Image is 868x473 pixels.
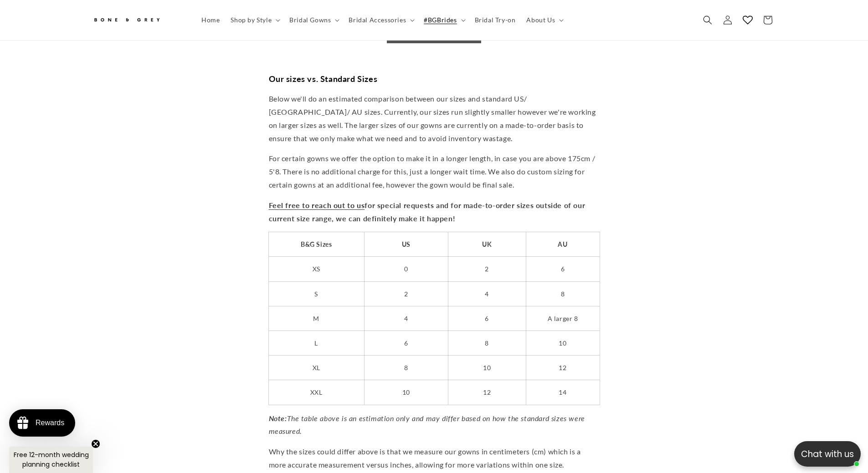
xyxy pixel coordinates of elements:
[558,240,567,248] strong: AU
[448,356,526,380] td: 10
[526,380,599,405] td: 14
[89,9,187,31] a: Bone and Grey Bridal
[269,152,600,191] p: For certain gowns we offer the option to make it in a longer length, in case you are above 175cm ...
[794,441,861,467] button: Open chatbox
[269,445,600,472] p: Why the sizes could differ above is that we measure our gowns in centimeters (cm) which is a more...
[269,414,585,436] em: The table above is an estimation only and may differ based on how the standard sizes were measured.
[9,447,93,473] div: Free 12-month wedding planning checklistClose teaser
[14,450,89,469] span: Free 12-month wedding planning checklist
[225,10,284,30] summary: Shop by Style
[526,356,599,380] td: 12
[343,10,418,30] summary: Bridal Accessories
[364,380,448,405] td: 10
[201,16,220,24] span: Home
[526,331,599,356] td: 10
[269,92,600,145] p: Below we'll do an estimated comparison between our sizes and standard US/ [GEOGRAPHIC_DATA]/ AU s...
[269,331,365,356] td: L
[269,201,365,209] a: Feel free to reach out to us
[448,281,526,306] td: 4
[196,10,225,30] a: Home
[448,257,526,281] td: 2
[364,281,448,306] td: 2
[526,16,555,24] span: About Us
[418,10,469,30] summary: #BGBrides
[349,16,406,24] span: Bridal Accessories
[521,10,567,30] summary: About Us
[475,16,516,24] span: Bridal Try-on
[269,257,365,281] td: XS
[269,414,287,422] strong: Note:
[231,16,272,24] span: Shop by Style
[269,74,378,84] strong: Our sizes vs. Standard Sizes
[364,306,448,331] td: 4
[794,448,861,461] p: Chat with us
[91,439,100,448] button: Close teaser
[526,257,599,281] td: 6
[92,13,161,28] img: Bone and Grey Bridal
[424,16,457,24] span: #BGBrides
[364,331,448,356] td: 6
[402,240,411,248] strong: US
[36,419,64,427] div: Rewards
[289,16,331,24] span: Bridal Gowns
[482,240,492,248] strong: UK
[448,306,526,331] td: 6
[364,257,448,281] td: 0
[448,331,526,356] td: 8
[269,356,365,380] td: XL
[526,281,599,306] td: 8
[284,10,343,30] summary: Bridal Gowns
[469,10,521,30] a: Bridal Try-on
[301,240,332,248] strong: B&G Sizes
[448,380,526,405] td: 12
[269,380,365,405] td: XXL
[269,306,365,331] td: M
[698,10,718,30] summary: Search
[269,281,365,306] td: S
[526,306,599,331] td: A larger 8
[364,356,448,380] td: 8
[269,201,586,223] strong: for special requests and for made-to-order sizes outside of our current size range, we can defini...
